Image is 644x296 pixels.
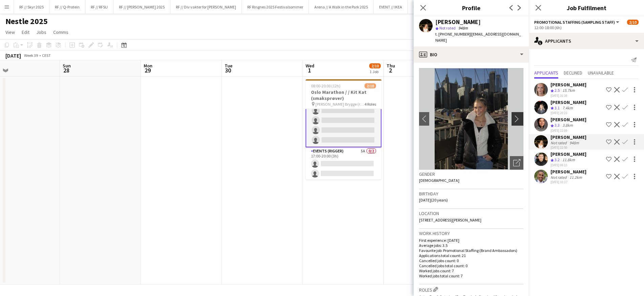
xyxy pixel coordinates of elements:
span: Applicants [534,70,558,75]
span: 2 [386,66,395,74]
div: [PERSON_NAME] [550,169,586,175]
a: Comms [50,28,71,37]
app-card-role: Events (Rigger)5A0/217:00-20:00 (3h) [306,147,381,180]
span: Declined [564,70,582,75]
p: Favourite job: Promotional Staffing (Brand Ambassadors) [419,248,523,253]
h3: Gender [419,171,523,177]
div: 12:00-18:00 (6h) [534,25,639,30]
a: View [3,28,18,37]
button: Arena // A Walk in the Park 2025 [309,0,374,14]
span: | [EMAIL_ADDRESS][DOMAIN_NAME] [435,31,521,43]
p: Worked jobs total count: 7 [419,273,523,278]
div: [DATE] 10:37 [550,180,586,184]
span: Week 39 [22,53,39,58]
span: t. [PHONE_NUMBER] [435,31,471,37]
span: Mon [144,63,152,69]
div: Not rated [550,140,568,145]
span: [STREET_ADDRESS][PERSON_NAME] [419,217,481,223]
h3: Location [419,210,523,216]
app-card-role: Promotional Staffing (Sampling Staff)6A1/512:00-18:00 (6h)[PERSON_NAME] [306,84,381,147]
p: Cancelled jobs total count: 0 [419,263,523,268]
div: 15.7km [561,88,576,93]
img: Crew avatar or photo [419,68,523,170]
span: 948m [457,25,469,30]
h3: Oslo Marathon / / Kit Kat (smaksprøver) [306,89,381,101]
span: 1 [305,66,314,74]
span: [DATE] (20 years) [419,197,448,203]
button: RF // Ikea 2025 [408,0,443,14]
span: View [5,29,15,35]
span: Sun [63,63,71,69]
h3: Work history [419,230,523,236]
h3: Roles [419,286,523,293]
div: [DATE] 08:13 [550,163,586,167]
p: Worked jobs count: 7 [419,268,523,273]
div: 11.2km [568,175,583,180]
span: Jobs [36,29,46,35]
div: [PERSON_NAME] [550,99,586,105]
p: Average jobs: 3.5 [419,243,523,248]
span: 08:00-20:00 (12h) [311,83,340,88]
button: RF // Skyr 2025 [14,0,49,14]
button: RF // RFSU [85,0,113,14]
a: Edit [19,28,32,37]
p: Applications total count: 21 [419,253,523,258]
button: RF // Q-Protein [49,0,85,14]
span: 2/10 [365,83,376,88]
span: 3.3 [555,123,560,128]
span: 30 [224,66,232,74]
div: [PERSON_NAME] [550,82,586,88]
p: First experience: [DATE] [419,238,523,243]
div: Applicants [529,33,644,49]
div: 7.4km [561,105,574,111]
div: Not rated [550,175,568,180]
span: Promotional Staffing (Sampling Staff) [534,20,615,25]
span: [DEMOGRAPHIC_DATA] [419,178,459,183]
div: [PERSON_NAME] [435,19,481,25]
span: 3.2 [555,157,560,162]
button: Promotional Staffing (Sampling Staff) [534,20,620,25]
span: Wed [306,63,314,69]
span: 2/10 [369,63,381,68]
span: Comms [53,29,68,35]
div: [DATE] [5,52,21,59]
span: Edit [22,29,29,35]
div: [DATE] 22:50 [550,145,586,150]
div: [DATE] 20:23 [550,111,586,115]
div: 3.8km [561,123,574,128]
div: 11.8km [561,157,576,163]
h3: Birthday [419,191,523,197]
span: Unavailable [588,70,614,75]
div: Bio [414,46,529,63]
span: 4 Roles [365,102,376,107]
p: Cancelled jobs count: 0 [419,258,523,263]
a: Jobs [34,28,49,37]
h3: Job Fulfilment [529,3,644,12]
span: 28 [62,66,71,74]
button: EVENT // IKEA [374,0,408,14]
div: Open photos pop-in [510,156,523,170]
app-job-card: 08:00-20:00 (12h)2/10Oslo Marathon / / Kit Kat (smaksprøver) [PERSON_NAME] Brygge (rett over [PER... [306,79,381,179]
button: RF // [PERSON_NAME] 2025 [113,0,170,14]
div: [DATE] 16:38 [550,93,586,98]
span: 3.1 [555,105,560,110]
span: 29 [143,66,152,74]
span: Thu [387,63,395,69]
div: CEST [42,53,51,58]
div: [PERSON_NAME] [550,151,586,157]
h3: Profile [414,3,529,12]
h1: Nestle 2025 [5,16,48,26]
button: RF Ringnes 2025 Festivalsommer [242,0,309,14]
span: [PERSON_NAME] Brygge (rett over [PERSON_NAME]) [315,102,365,107]
span: 2/10 [627,20,639,25]
div: [DATE] 22:09 [550,128,586,133]
span: 2.5 [555,88,560,93]
span: Not rated [439,25,456,30]
div: [PERSON_NAME] [550,117,586,123]
button: RF // Div vakter for [PERSON_NAME] [170,0,242,14]
div: 948m [568,140,580,145]
span: Tue [225,63,232,69]
div: [PERSON_NAME] [550,134,586,140]
div: 1 Job [370,69,380,74]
